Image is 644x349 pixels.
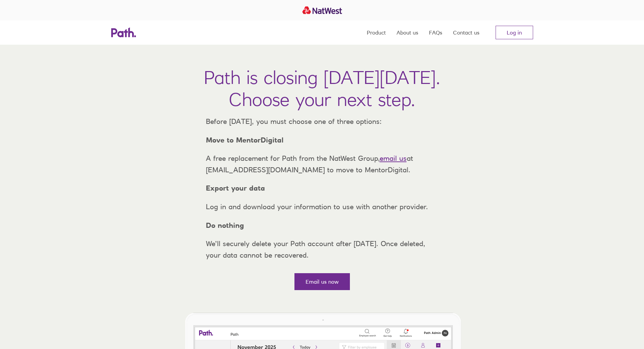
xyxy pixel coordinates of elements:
[206,221,244,230] strong: Do nothing
[200,116,444,127] p: Before [DATE], you must choose one of three options:
[206,136,284,144] strong: Move to MentorDigital
[367,20,386,45] a: Product
[380,154,407,162] a: email us
[397,20,418,45] a: About us
[294,273,350,290] a: Email us now
[206,184,265,192] strong: Export your data
[200,153,444,175] p: A free replacement for Path from the NatWest Group, at [EMAIL_ADDRESS][DOMAIN_NAME] to move to Me...
[429,20,442,45] a: FAQs
[453,20,479,45] a: Contact us
[200,238,444,261] p: We’ll securely delete your Path account after [DATE]. Once deleted, your data cannot be recovered.
[204,66,440,110] h1: Path is closing [DATE][DATE]. Choose your next step.
[496,26,533,39] a: Log in
[200,201,444,213] p: Log in and download your information to use with another provider.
